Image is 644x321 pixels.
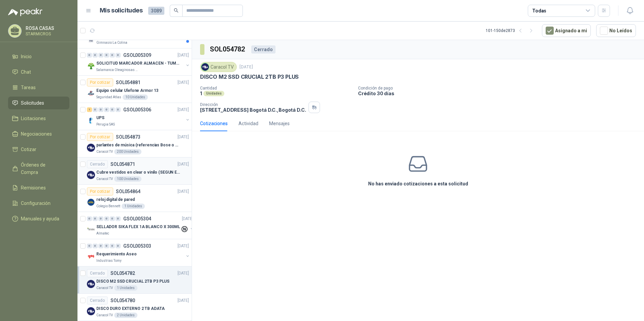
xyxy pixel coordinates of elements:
span: Negociaciones [21,130,52,138]
div: 0 [104,107,109,112]
div: 0 [110,107,115,112]
div: Todas [532,7,546,14]
p: Caracol TV [96,176,113,182]
div: Cerrado [251,45,276,53]
a: Órdenes de Compra [8,158,69,179]
p: 1 [200,91,202,96]
p: [DATE] [178,297,189,304]
h3: No has enviado cotizaciones a esta solicitud [368,180,468,187]
a: Licitaciones [8,112,69,125]
a: 0 0 0 0 0 0 GSOL005303[DATE] Company LogoRequerimiento AseoIndustrias Tomy [87,242,190,263]
img: Company Logo [87,171,95,179]
button: No Leídos [596,24,636,37]
a: Solicitudes [8,97,69,109]
p: Dirección [200,102,306,107]
p: SOL054871 [110,162,135,167]
p: Condición de pago [358,86,641,91]
div: 0 [98,53,103,58]
p: [DATE] [178,188,189,195]
p: Industrias Tomy [96,258,122,263]
p: [DATE] [182,216,193,222]
div: 0 [116,107,121,112]
p: [DATE] [178,243,189,249]
div: Cerrado [87,160,108,168]
div: 0 [93,107,98,112]
a: Negociaciones [8,128,69,140]
span: search [174,8,179,13]
p: DISCO M2 SSD CRUCIAL 2TB P3 PLUS [96,278,169,285]
div: 200 Unidades [114,149,141,154]
div: 0 [93,244,98,248]
p: Caracol TV [96,313,113,318]
div: 0 [110,53,115,58]
span: 3089 [148,7,164,15]
p: Seguridad Atlas [96,95,121,100]
div: 1 Unidades [114,285,137,291]
p: SOL054780 [110,298,135,303]
div: 0 [87,216,92,221]
p: SELLADOR SIKA FLEX 1A BLANCO X 300ML [96,224,180,230]
div: 0 [87,53,92,58]
div: Mensajes [269,120,290,127]
div: 0 [110,216,115,221]
p: [DATE] [178,52,189,59]
p: Requerimiento Aseo [96,251,137,257]
div: Caracol TV [200,62,237,72]
p: Caracol TV [96,149,113,154]
p: Crédito 30 días [358,91,641,96]
div: Por cotizar [87,133,113,141]
p: GSOL005309 [123,53,151,58]
a: Por cotizarSOL054873[DATE] Company Logoparlantes de música (referencias Bose o Alexa) CON MARCACI... [77,130,192,157]
a: Configuración [8,197,69,210]
button: Asignado a mi [542,24,591,37]
div: Por cotizar [87,78,113,86]
h3: SOL054782 [210,44,246,55]
span: Manuales y ayuda [21,215,59,222]
a: 1 0 0 0 0 0 GSOL005306[DATE] Company LogoUPSPerugia SAS [87,106,190,127]
a: Manuales y ayuda [8,212,69,225]
p: [DATE] [178,161,189,168]
span: Órdenes de Compra [21,161,63,176]
p: SOL054782 [110,271,135,276]
p: parlantes de música (referencias Bose o Alexa) CON MARCACION 1 LOGO (Mas datos en el adjunto) [96,142,180,148]
p: [DATE] [178,270,189,277]
p: SOL054881 [116,80,140,85]
img: Company Logo [87,198,95,206]
a: CerradoSOL054780[DATE] Company LogoDISCO DURO EXTERNO 2 TB ADATACaracol TV2 Unidades [77,294,192,321]
img: Company Logo [87,280,95,288]
div: 0 [116,53,121,58]
div: 0 [104,53,109,58]
p: Equipo celular Ulefone Armor 13 [96,87,158,94]
span: Remisiones [21,184,46,191]
div: 10 Unidades [123,95,148,100]
div: Unidades [203,91,224,96]
div: 2 Unidades [114,313,137,318]
div: 0 [93,216,98,221]
p: DISCO DURO EXTERNO 2 TB ADATA [96,306,165,312]
img: Company Logo [87,307,95,315]
img: Company Logo [87,144,95,152]
a: 0 0 0 0 0 0 GSOL005304[DATE] Company LogoSELLADOR SIKA FLEX 1A BLANCO X 300MLAlmatec [87,215,195,236]
h1: Mis solicitudes [100,6,143,15]
p: [DATE] [178,134,189,140]
a: Por cotizarSOL054881[DATE] Company LogoEquipo celular Ulefone Armor 13Seguridad Atlas10 Unidades [77,76,192,103]
a: Chat [8,66,69,78]
p: [DATE] [178,107,189,113]
p: UPS [96,115,104,121]
p: [DATE] [239,64,253,70]
p: STARMICROS [26,32,68,36]
div: 1 [87,107,92,112]
p: Salamanca Oleaginosas SAS [96,67,139,73]
img: Company Logo [87,116,95,124]
img: Company Logo [201,63,209,71]
span: Tareas [21,84,36,91]
div: Cerrado [87,269,108,277]
img: Company Logo [87,253,95,261]
a: Por cotizarSOL054864[DATE] Company Logoreloj digital de paredColegio Bennett1 Unidades [77,185,192,212]
img: Company Logo [87,62,95,70]
p: [STREET_ADDRESS] Bogotá D.C. , Bogotá D.C. [200,107,306,113]
div: 1 Unidades [122,204,145,209]
a: Tareas [8,81,69,94]
div: Cotizaciones [200,120,228,127]
a: CerradoSOL054782[DATE] Company LogoDISCO M2 SSD CRUCIAL 2TB P3 PLUSCaracol TV1 Unidades [77,266,192,294]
